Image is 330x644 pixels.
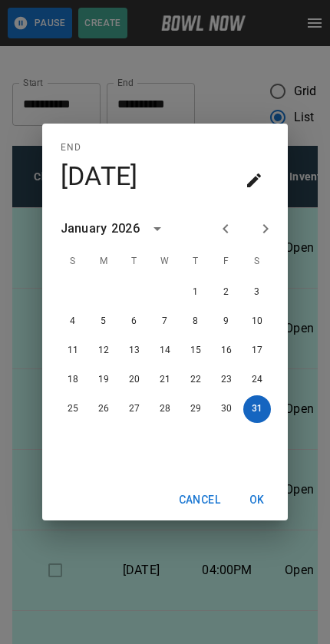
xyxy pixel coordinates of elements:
[213,366,240,394] button: Jan 23, 2026
[213,395,240,423] button: Jan 30, 2026
[61,160,138,193] h4: [DATE]
[59,246,87,277] span: S
[243,337,271,365] button: Jan 17, 2026
[243,246,271,277] span: S
[59,308,87,335] button: Jan 4, 2026
[213,216,239,242] button: Previous month
[120,246,148,277] span: T
[120,308,148,335] button: Jan 6, 2026
[144,216,170,242] button: calendar view is open, switch to year view
[90,366,117,394] button: Jan 19, 2026
[182,279,210,306] button: Jan 1, 2026
[120,337,148,365] button: Jan 13, 2026
[120,366,148,394] button: Jan 20, 2026
[59,366,87,394] button: Jan 18, 2026
[90,246,117,277] span: M
[243,395,271,423] button: Jan 31, 2026
[151,246,179,277] span: W
[151,366,179,394] button: Jan 21, 2026
[252,216,279,242] button: Next month
[243,279,271,306] button: Jan 3, 2026
[213,308,240,335] button: Jan 9, 2026
[61,136,81,160] span: End
[120,395,148,423] button: Jan 27, 2026
[213,246,240,277] span: F
[243,308,271,335] button: Jan 10, 2026
[59,395,87,423] button: Jan 25, 2026
[90,308,117,335] button: Jan 5, 2026
[111,220,140,238] div: 2026
[182,337,210,365] button: Jan 15, 2026
[61,220,107,238] div: January
[213,279,240,306] button: Jan 2, 2026
[233,486,282,514] button: OK
[182,366,210,394] button: Jan 22, 2026
[151,308,179,335] button: Jan 7, 2026
[173,486,226,514] button: Cancel
[182,308,210,335] button: Jan 8, 2026
[182,395,210,423] button: Jan 29, 2026
[213,337,240,365] button: Jan 16, 2026
[59,337,87,365] button: Jan 11, 2026
[239,165,269,196] button: calendar view is open, go to text input view
[151,395,179,423] button: Jan 28, 2026
[90,337,117,365] button: Jan 12, 2026
[182,246,210,277] span: T
[151,337,179,365] button: Jan 14, 2026
[90,395,117,423] button: Jan 26, 2026
[243,366,271,394] button: Jan 24, 2026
